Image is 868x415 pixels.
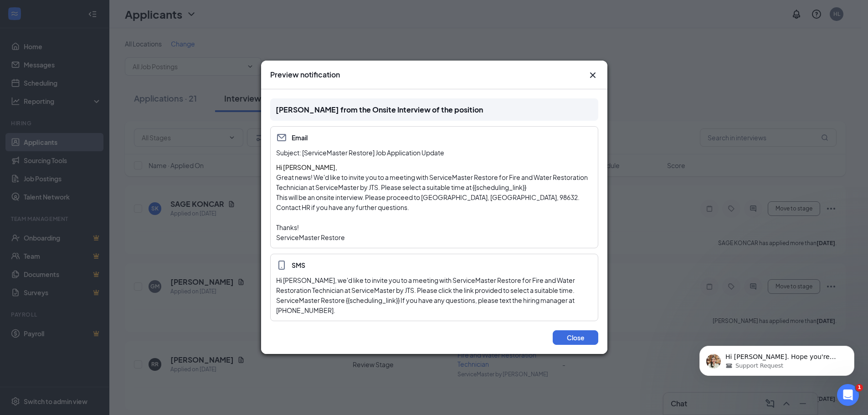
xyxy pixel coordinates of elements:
[276,173,592,193] p: Great news! We'd like to invite you to a meeting with ServiceMaster Restore for Fire and Water Re...
[276,276,592,316] div: Hi [PERSON_NAME], we'd like to invite you to a meeting with ServiceMaster Restore for Fire and Wa...
[270,70,340,80] h3: Preview notification
[276,233,592,243] p: ServiceMaster Restore
[587,70,598,81] svg: Cross
[553,331,598,345] button: Close
[292,133,308,143] span: Email
[276,163,592,173] h4: Hi [PERSON_NAME],
[276,260,287,271] svg: MobileSms
[587,70,598,81] button: Close
[856,384,863,391] span: 1
[276,105,483,114] span: [PERSON_NAME] from the Onsite Interview of the position
[276,193,592,213] p: This will be an onsite interview. Please proceed to [GEOGRAPHIC_DATA], [GEOGRAPHIC_DATA], 98632. ...
[276,223,592,233] p: Thanks!
[686,327,868,390] iframe: Intercom notifications message
[292,261,305,271] span: SMS
[276,133,287,143] svg: Email
[837,384,859,406] iframe: Intercom live chat
[276,149,444,157] span: Subject: [ServiceMaster Restore] Job Application Update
